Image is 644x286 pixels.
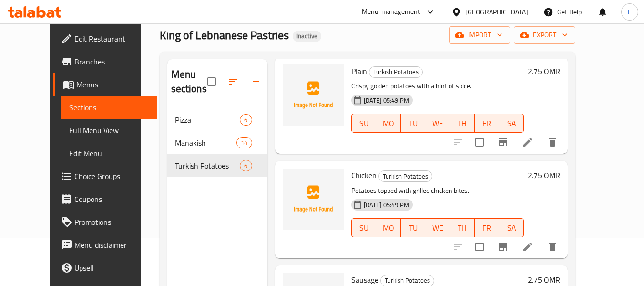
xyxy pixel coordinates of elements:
button: TH [450,114,475,133]
div: [GEOGRAPHIC_DATA] [465,7,528,17]
span: Edit Restaurant [74,33,150,44]
div: items [240,114,252,126]
button: export [514,26,575,44]
span: Full Menu View [69,125,150,136]
a: Edit menu item [522,137,533,148]
h2: Menu sections [171,67,207,96]
div: Manakish14 [167,131,267,154]
h6: 2.75 OMR [528,169,560,182]
span: Select to update [470,237,490,257]
span: Chicken [351,168,377,182]
span: Inactive [293,32,321,40]
span: Turkish Potatoes [175,160,240,171]
span: Coupons [74,193,150,205]
a: Full Menu View [61,119,157,142]
span: TH [454,221,471,235]
div: Turkish Potatoes6 [167,154,267,177]
button: Branch-specific-item [491,235,514,258]
a: Menu disclaimer [53,233,157,256]
span: Turkish Potatoes [381,275,434,286]
span: WE [429,221,446,235]
span: [DATE] 05:49 PM [360,201,413,210]
span: Select to update [470,132,490,152]
span: 6 [240,161,251,170]
span: SA [503,117,520,130]
span: FR [479,221,496,235]
a: Menus [53,73,157,96]
button: SA [499,114,524,133]
span: Sort sections [222,70,245,93]
a: Branches [53,50,157,73]
button: TU [401,114,426,133]
p: Potatoes topped with grilled chicken bites. [351,185,524,197]
div: Inactive [293,31,321,42]
button: TH [450,218,475,237]
span: FR [479,117,496,130]
div: Menu-management [362,6,420,18]
span: SU [356,221,373,235]
span: Manakish [175,137,237,148]
a: Sections [61,96,157,119]
span: 6 [240,116,251,125]
img: Chicken [283,169,344,230]
span: TU [405,221,422,235]
span: Edit Menu [69,148,150,159]
a: Edit Restaurant [53,27,157,50]
a: Promotions [53,211,157,233]
button: MO [376,114,401,133]
button: SA [499,218,524,237]
span: Plain [351,64,367,78]
button: WE [425,218,450,237]
button: delete [541,131,564,154]
span: MO [380,117,397,130]
span: import [457,29,502,41]
a: Upsell [53,256,157,279]
a: Coupons [53,188,157,211]
span: Menu disclaimer [74,239,150,251]
span: export [521,29,568,41]
span: WE [429,117,446,130]
button: TU [401,218,426,237]
div: items [240,160,252,171]
span: [DATE] 05:49 PM [360,96,413,105]
p: Crispy golden potatoes with a hint of spice. [351,80,524,92]
h6: 2.75 OMR [528,64,560,78]
span: MO [380,221,397,235]
span: Select all sections [202,72,222,92]
button: MO [376,218,401,237]
span: Branches [74,56,150,67]
a: Choice Groups [53,165,157,188]
span: Menus [76,79,150,90]
span: TH [454,117,471,130]
span: King of Lebnanese Pastries [160,24,289,46]
a: Edit menu item [522,241,533,253]
span: 14 [237,138,251,148]
button: SU [351,218,377,237]
button: FR [475,114,500,133]
span: Pizza [175,114,240,126]
span: Upsell [74,262,150,274]
div: items [236,137,252,148]
button: import [449,26,510,44]
button: FR [475,218,500,237]
a: Edit Menu [61,142,157,165]
div: Pizza6 [167,108,267,131]
button: WE [425,114,450,133]
nav: Menu sections [167,105,267,181]
button: Add section [245,70,267,93]
img: Plain [283,64,344,126]
span: E [628,7,632,17]
span: SU [356,117,373,130]
span: Sections [69,102,150,113]
button: Branch-specific-item [491,131,514,154]
button: delete [541,235,564,258]
span: TU [405,117,422,130]
span: Choice Groups [74,170,150,182]
span: Turkish Potatoes [369,66,422,77]
span: SA [503,221,520,235]
button: SU [351,114,377,133]
span: Promotions [74,216,150,228]
span: Turkish Potatoes [379,171,432,182]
